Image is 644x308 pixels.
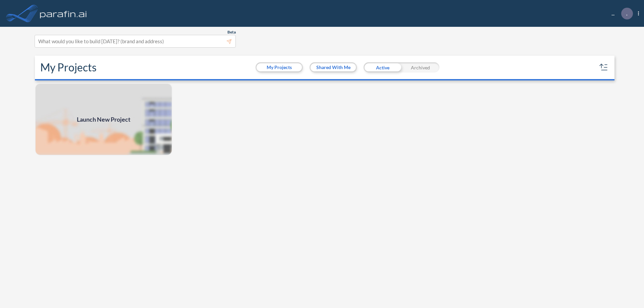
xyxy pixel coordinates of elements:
[40,61,97,74] h2: My Projects
[227,29,236,35] span: Beta
[77,115,130,124] span: Launch New Project
[39,7,88,20] img: logo
[35,83,172,156] a: Launch New Project
[257,63,302,71] button: My Projects
[598,62,609,73] button: sort
[401,62,439,72] div: Archived
[364,62,401,72] div: Active
[35,83,172,156] img: add
[626,10,628,16] p: .
[311,63,356,71] button: Shared With Me
[601,8,639,19] div: ...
